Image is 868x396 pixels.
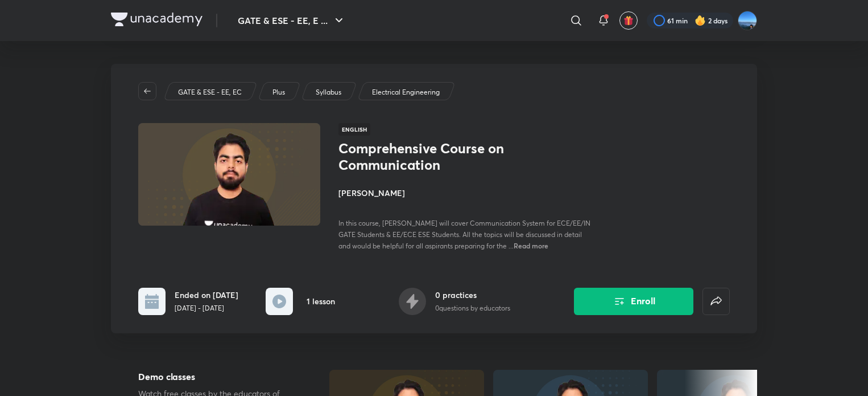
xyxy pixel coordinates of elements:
[514,241,548,250] span: Read more
[316,87,341,97] p: Syllabus
[623,15,634,26] img: avatar
[338,140,524,173] h1: Comprehensive Course on Communication
[231,9,353,32] button: GATE & ESE - EE, E ...
[271,87,287,97] a: Plus
[176,87,244,97] a: GATE & ESE - EE, EC
[338,123,370,136] span: English
[574,288,693,315] button: Enroll
[137,122,322,227] img: Thumbnail
[695,15,706,26] img: streak
[138,370,293,383] h5: Demo classes
[435,303,510,313] p: 0 questions by educators
[372,87,440,97] p: Electrical Engineering
[370,87,442,97] a: Electrical Engineering
[111,13,202,29] a: Company Logo
[175,303,238,313] p: [DATE] - [DATE]
[619,11,638,30] button: avatar
[435,289,510,301] h6: 0 practices
[111,13,202,26] img: Company Logo
[338,219,590,250] span: In this course, [PERSON_NAME] will cover Communication System for ECE/EE/IN GATE Students & EE/EC...
[178,87,242,97] p: GATE & ESE - EE, EC
[738,11,757,30] img: Sanjay Kalita
[314,87,344,97] a: Syllabus
[307,295,335,307] h6: 1 lesson
[272,87,285,97] p: Plus
[175,289,238,301] h6: Ended on [DATE]
[702,288,730,315] button: false
[338,187,593,199] h4: [PERSON_NAME]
